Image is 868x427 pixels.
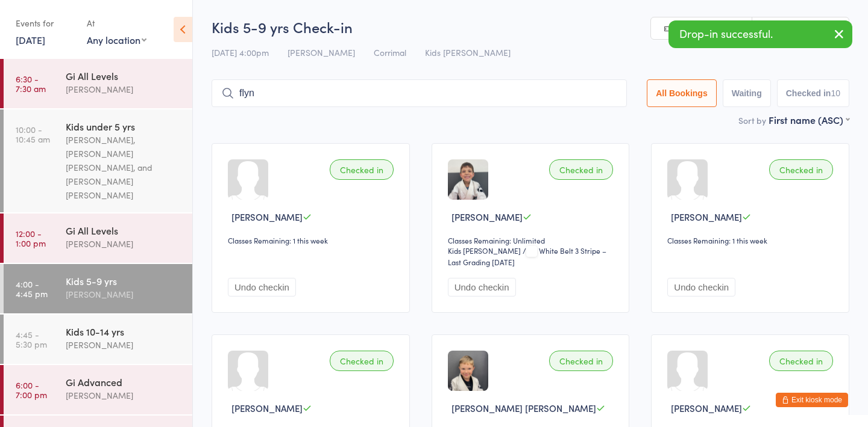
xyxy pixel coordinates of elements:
div: Gi All Levels [66,224,182,237]
div: Any location [87,33,146,46]
div: [PERSON_NAME] [66,287,182,301]
div: Gi All Levels [66,69,182,82]
div: [PERSON_NAME], [PERSON_NAME] [PERSON_NAME], and [PERSON_NAME] [PERSON_NAME] [66,133,182,202]
span: / White Belt 3 Stripe – Last Grading [DATE] [448,245,606,267]
time: 10:00 - 10:45 am [16,124,50,144]
img: image1715248247.png [448,351,488,391]
div: Kids 5-9 yrs [66,274,182,287]
div: Events for [16,13,75,33]
label: Sort by [738,114,766,126]
div: At [87,13,146,33]
div: Checked in [549,159,613,180]
time: 4:00 - 4:45 pm [16,279,48,298]
a: 6:30 -7:30 amGi All Levels[PERSON_NAME] [4,59,192,108]
a: 10:00 -10:45 amKids under 5 yrs[PERSON_NAME], [PERSON_NAME] [PERSON_NAME], and [PERSON_NAME] [PER... [4,109,192,212]
span: Corrimal [374,46,406,58]
time: 6:30 - 7:30 am [16,74,46,93]
div: [PERSON_NAME] [66,338,182,352]
div: Kids under 5 yrs [66,120,182,133]
button: Waiting [723,79,771,107]
a: [DATE] [16,33,45,46]
div: Kids [PERSON_NAME] [448,245,521,256]
img: image1738213458.png [448,159,488,200]
time: 12:00 - 1:00 pm [16,229,46,248]
div: Checked in [769,351,833,371]
span: [PERSON_NAME] [231,402,303,414]
span: [PERSON_NAME] [671,402,742,414]
div: Kids 10-14 yrs [66,325,182,338]
div: Drop-in successful. [668,20,852,48]
div: Classes Remaining: 1 this week [667,235,837,245]
div: [PERSON_NAME] [66,82,182,96]
a: 4:00 -4:45 pmKids 5-9 yrs[PERSON_NAME] [4,264,192,313]
button: Undo checkin [667,278,735,296]
div: Classes Remaining: 1 this week [228,235,397,245]
span: [PERSON_NAME] [PERSON_NAME] [451,402,596,414]
div: 10 [831,88,840,98]
div: Gi Advanced [66,375,182,389]
div: Checked in [330,159,394,180]
a: 6:00 -7:00 pmGi Advanced[PERSON_NAME] [4,365,192,414]
span: [DATE] 4:00pm [212,46,269,58]
span: Kids [PERSON_NAME] [425,46,511,58]
div: [PERSON_NAME] [66,237,182,251]
button: Undo checkin [228,278,296,296]
a: 12:00 -1:00 pmGi All Levels[PERSON_NAME] [4,213,192,263]
div: [PERSON_NAME] [66,389,182,402]
span: [PERSON_NAME] [231,210,303,223]
div: Checked in [330,351,394,371]
div: First name (ASC) [769,113,849,126]
time: 4:45 - 5:30 pm [16,330,47,349]
div: Checked in [769,159,833,180]
span: [PERSON_NAME] [451,210,523,223]
span: [PERSON_NAME] [671,210,742,223]
div: Checked in [549,351,613,371]
button: Exit kiosk mode [776,393,848,407]
h2: Kids 5-9 yrs Check-in [212,17,849,37]
button: All Bookings [647,79,717,107]
div: Classes Remaining: Unlimited [448,235,617,245]
input: Search [212,79,627,107]
time: 6:00 - 7:00 pm [16,380,47,399]
a: 4:45 -5:30 pmKids 10-14 yrs[PERSON_NAME] [4,315,192,364]
button: Undo checkin [448,278,516,296]
button: Checked in10 [777,79,849,107]
span: [PERSON_NAME] [288,46,355,58]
